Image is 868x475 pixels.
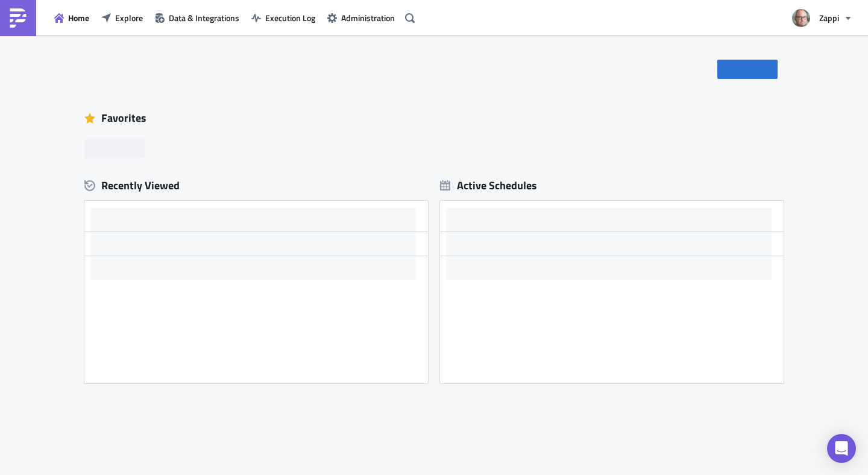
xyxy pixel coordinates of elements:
span: Zappi [819,11,839,24]
button: Explore [95,8,149,27]
button: Home [48,8,95,27]
span: Execution Log [265,11,315,24]
span: Explore [115,11,143,24]
div: Open Intercom Messenger [827,434,856,463]
button: Data & Integrations [149,8,245,27]
img: PushMetrics [8,8,28,28]
img: Avatar [791,8,811,28]
span: Data & Integrations [169,11,239,24]
div: Favorites [84,109,784,127]
button: Administration [321,8,401,27]
button: Execution Log [245,8,321,27]
span: Home [68,11,89,24]
div: Recently Viewed [84,177,428,195]
span: Administration [341,11,395,24]
div: Active Schedules [440,178,537,192]
button: Zappi [785,5,859,31]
